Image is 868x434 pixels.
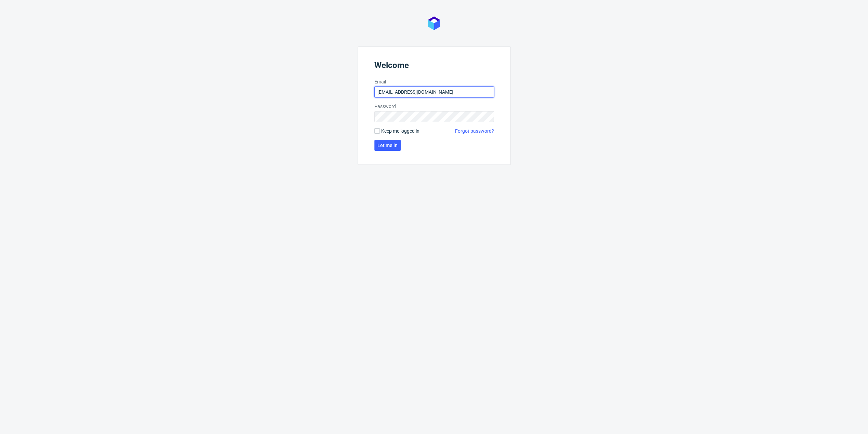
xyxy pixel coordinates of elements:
span: Keep me logged in [381,128,419,134]
label: Password [374,103,494,110]
span: Let me in [377,143,398,148]
header: Welcome [374,61,494,73]
input: you@youremail.com [374,87,494,97]
label: Email [374,78,494,85]
button: Let me in [374,140,401,151]
a: Forgot password? [455,128,494,134]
